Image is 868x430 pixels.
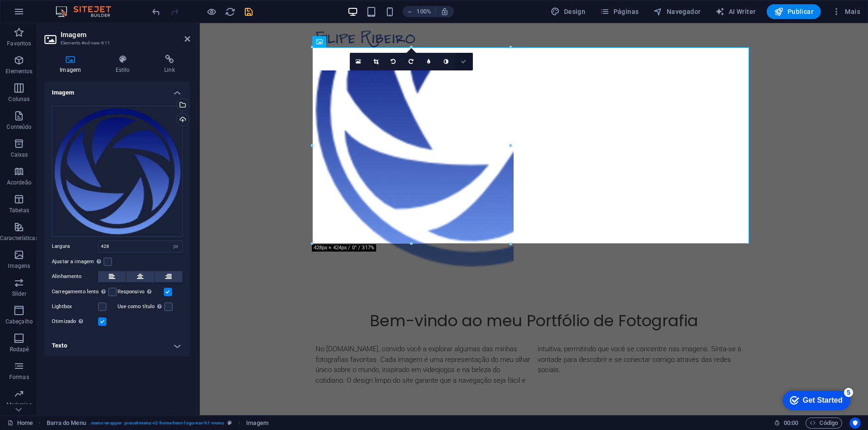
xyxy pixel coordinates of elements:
div: Design (Ctrl+Alt+Y) [547,4,589,19]
i: Recarregar página [225,6,236,17]
span: 00 00 [784,417,798,429]
label: Alinhamento [52,271,98,282]
p: Formas [9,373,29,381]
a: Modo de recorte [367,53,385,70]
h3: Elemento #ed-new-611 [61,39,172,47]
div: Get Started [27,10,67,19]
i: Desfazer: Alterar imagem (Ctrl+Z) [151,6,161,17]
div: Get Started 5 items remaining, 0% complete [7,5,75,24]
h4: Imagem [44,55,100,74]
span: Clique para selecionar. Clique duas vezes para editar [246,417,268,429]
p: Caixas [11,151,28,158]
button: undo [150,6,161,17]
h4: Imagem [44,82,190,98]
div: 5 [68,2,78,11]
button: AI Writer [712,4,759,19]
button: Publicar [767,4,821,19]
span: Clique para selecionar. Clique duas vezes para editar [47,417,86,429]
p: Cabeçalho [6,318,33,325]
p: Imagens [8,262,30,270]
span: Publicar [774,7,813,16]
p: Acordeão [7,179,31,186]
h4: Estilo [100,55,149,74]
img: Editor Logo [53,6,123,17]
a: Confirme ( Ctrl ⏎ ) [455,53,473,70]
div: logoazul-2gxgLrj2vjveekdlOCHXSA.png [52,106,183,237]
label: Otimizado [52,316,98,327]
p: Elementos [6,68,32,75]
p: Slider [12,290,26,297]
a: Clique para cancelar a seleção. Clique duas vezes para abrir as Páginas [7,417,33,429]
button: reload [224,6,236,17]
label: Carregamento lento [52,286,108,297]
h4: Texto [44,335,190,357]
span: AI Writer [715,7,756,16]
span: Mais [832,7,860,16]
a: Borrão [420,53,438,70]
iframe: To enrich screen reader interactions, please activate Accessibility in Grammarly extension settings [200,23,868,415]
p: Rodapé [10,346,29,353]
span: : [790,419,792,426]
h4: Link [149,55,190,74]
h6: 100% [416,6,431,17]
label: Lightbox [52,301,98,312]
button: save [243,6,254,17]
button: Páginas [596,4,642,19]
i: Ao redimensionar, ajusta automaticamente o nível de zoom para caber no dispositivo escolhido. [440,7,449,16]
button: Usercentrics [849,417,861,429]
h6: Tempo de sessão [774,417,799,429]
i: Salvar (Ctrl+S) [243,6,254,17]
a: Escala de cinza [438,53,455,70]
h2: Imagem [61,31,190,39]
span: Páginas [600,7,639,16]
a: Girar 90° para a esquerda [385,53,403,70]
button: Mais [828,4,864,19]
button: Código [806,417,842,429]
a: Girar 90° para a direita [403,53,420,70]
button: 100% [403,6,435,17]
p: Colunas [8,95,30,103]
p: Tabelas [9,207,29,214]
button: Design [547,4,589,19]
nav: breadcrumb [47,417,268,429]
span: Código [810,417,838,429]
label: Largura [52,244,98,249]
label: Ajustar a imagem [52,256,104,267]
span: . menu-wrapper .preset-menu-v2-home-hero-logo-nav-h1-menu [90,417,224,429]
a: Selecione arquivos do gerenciador de arquivos, galeria de fotos ou faça upload de arquivo(s) [350,53,367,70]
p: Favoritos [7,40,31,47]
button: Navegador [650,4,704,19]
p: Marketing [6,401,32,409]
span: Navegador [653,7,701,16]
p: Conteúdo [6,123,31,131]
span: Design [551,7,585,16]
label: Responsivo [118,286,164,297]
label: Use como título [118,301,164,312]
i: Este elemento é uma predefinição personalizável [228,420,232,425]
